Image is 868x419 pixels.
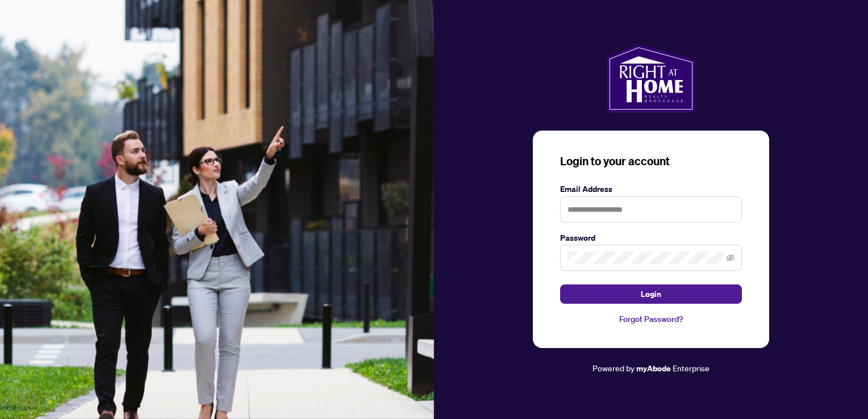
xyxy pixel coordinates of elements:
span: eye-invisible [727,254,735,262]
label: Password [560,232,742,244]
span: Powered by [592,363,635,373]
button: Login [560,284,742,304]
a: Forgot Password? [560,313,742,325]
span: Login [641,285,661,303]
h3: Login to your account [560,153,742,169]
a: myAbode [636,362,671,375]
label: Email Address [560,183,742,195]
img: ma-logo [607,44,695,112]
span: Enterprise [673,363,710,373]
